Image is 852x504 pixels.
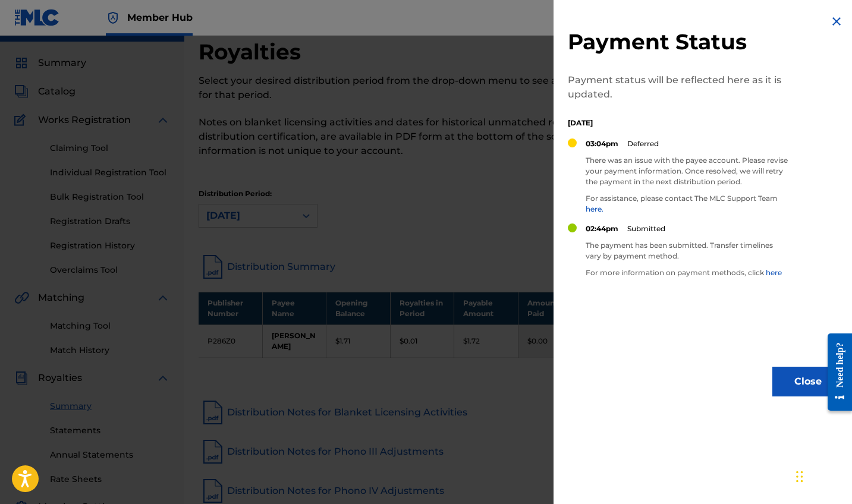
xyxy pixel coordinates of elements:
p: [DATE] [568,118,788,128]
p: For assistance, please contact The MLC Support Team [586,193,788,215]
p: Deferred [627,138,659,149]
a: here [766,268,782,277]
p: There was an issue with the payee account. Please revise your payment information. Once resolved,... [586,155,788,187]
img: MLC Logo [14,9,60,26]
p: 02:44pm [586,223,618,234]
p: The payment has been submitted. Transfer timelines vary by payment method. [586,240,788,262]
a: here. [586,204,603,213]
h2: Payment Status [568,29,788,55]
div: Drag [796,459,803,494]
iframe: Chat Widget [793,447,852,504]
p: 03:04pm [586,138,618,149]
p: Submitted [627,223,665,234]
iframe: Resource Center [819,322,852,423]
p: Payment status will be reflected here as it is updated. [568,73,788,102]
span: Member Hub [127,11,193,24]
p: For more information on payment methods, click [586,267,788,278]
img: Top Rightsholder [106,11,120,25]
button: Close [772,367,844,396]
